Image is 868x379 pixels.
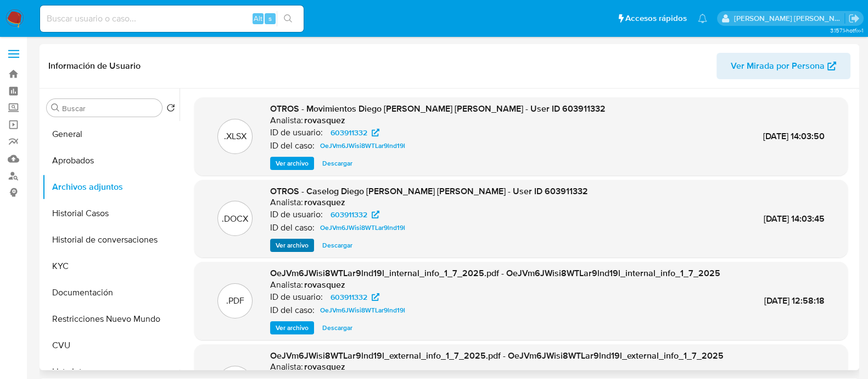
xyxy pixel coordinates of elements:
span: 603911332 [331,290,367,304]
button: Ver archivo [270,239,314,252]
h6: rovasquez [304,197,345,208]
button: KYC [42,253,180,279]
span: OeJVm6JWisi8WTLar9lnd19l_internal_info_1_7_2025.pdf - OeJVm6JWisi8WTLar9lnd19l_internal_info_1_7_... [270,267,720,279]
button: Volver al orden por defecto [166,103,175,116]
a: OeJVm6JWisi8WTLar9lnd19l [316,304,410,317]
button: search-icon [277,11,299,26]
a: Notificaciones [698,14,707,23]
span: OTROS - Movimientos Diego [PERSON_NAME] [PERSON_NAME] - User ID 603911332 [270,102,606,115]
button: Archivos adjuntos [42,174,180,200]
button: Historial de conversaciones [42,227,180,253]
button: Descargar [317,157,358,170]
h6: rovasquez [304,361,345,372]
p: ID del caso: [270,140,315,151]
p: ID de usuario: [270,209,323,220]
button: Aprobados [42,147,180,174]
p: .PDF [226,295,244,307]
input: Buscar usuario o caso... [40,12,304,26]
span: s [268,13,272,24]
a: Salir [848,13,860,24]
button: Ver Mirada por Persona [716,53,850,79]
p: .XLSX [224,130,247,142]
a: OeJVm6JWisi8WTLar9lnd19l [316,139,410,152]
span: OeJVm6JWisi8WTLar9lnd19l [320,304,405,317]
span: OTROS - Caselog Diego [PERSON_NAME] [PERSON_NAME] - User ID 603911332 [270,185,588,197]
button: Historial Casos [42,200,180,227]
button: General [42,121,180,147]
span: Alt [254,13,262,24]
button: Documentación [42,279,180,306]
span: [DATE] 14:03:50 [763,130,825,142]
h1: Información de Usuario [48,61,141,72]
input: Buscar [62,103,158,113]
p: roxana.vasquez@mercadolibre.com [734,13,845,24]
span: [DATE] 14:03:45 [764,212,825,225]
span: OeJVm6JWisi8WTLar9lnd19l_external_info_1_7_2025.pdf - OeJVm6JWisi8WTLar9lnd19l_external_info_1_7_... [270,349,724,362]
span: Ver archivo [276,158,309,169]
span: Ver archivo [276,240,309,251]
span: 603911332 [331,126,367,139]
a: OeJVm6JWisi8WTLar9lnd19l [316,221,410,234]
button: CVU [42,332,180,359]
button: Ver archivo [270,157,314,170]
button: Buscar [51,103,60,112]
a: 603911332 [324,290,386,304]
span: 603911332 [331,208,367,221]
p: Analista: [270,279,303,290]
p: Analista: [270,115,303,126]
span: Descargar [322,158,352,169]
span: Descargar [322,240,352,251]
span: Ver archivo [276,322,309,333]
button: Restricciones Nuevo Mundo [42,306,180,332]
span: OeJVm6JWisi8WTLar9lnd19l [320,139,405,152]
a: 603911332 [324,126,386,139]
p: ID del caso: [270,305,315,316]
span: OeJVm6JWisi8WTLar9lnd19l [320,221,405,234]
h6: rovasquez [304,115,345,126]
a: 603911332 [324,208,386,221]
button: Descargar [317,239,358,252]
span: Ver Mirada por Persona [731,53,825,79]
button: Descargar [317,321,358,334]
span: Accesos rápidos [625,13,687,24]
button: Ver archivo [270,321,314,334]
p: Analista: [270,361,303,372]
span: [DATE] 12:58:18 [764,294,825,307]
p: .DOCX [222,213,248,225]
p: Analista: [270,197,303,208]
p: ID de usuario: [270,127,323,138]
p: ID del caso: [270,222,315,233]
span: Descargar [322,322,352,333]
p: ID de usuario: [270,292,323,303]
h6: rovasquez [304,279,345,290]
